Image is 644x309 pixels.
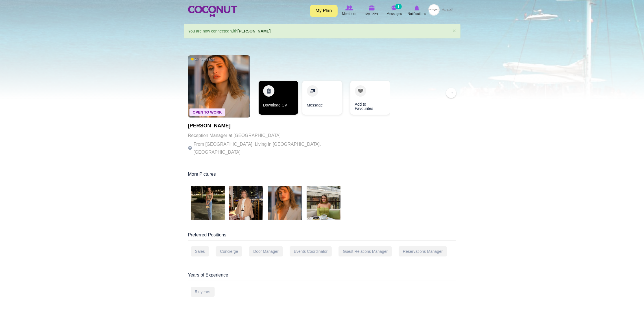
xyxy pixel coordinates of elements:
h1: [PERSON_NAME] [188,123,343,129]
a: My Plan [310,5,338,17]
div: 1 / 3 [259,81,298,117]
a: Browse Members Members [338,4,361,17]
a: × [453,28,456,34]
a: Messages Messages 1 [383,4,406,17]
div: 5+ years [191,287,215,297]
img: Messages [392,5,397,10]
div: Events Coordinator [290,246,332,256]
div: Door Manager [249,246,283,256]
small: 1 [395,4,401,9]
img: Browse Members [345,5,353,10]
a: Add to Favourites [350,81,390,115]
img: Notifications [414,5,419,10]
div: Reservations Manager [399,246,447,256]
span: Members [342,11,356,17]
button: ... [446,88,456,98]
span: Open To Work [189,108,225,116]
div: Years of Experience [188,272,456,281]
div: You are now connected with [184,24,460,38]
a: Notifications Notifications [406,4,428,17]
div: Guest Relations Manager [339,246,392,256]
div: 3 / 3 [346,81,386,117]
div: Sales [191,246,209,256]
p: Reception Manager at [GEOGRAPHIC_DATA] [188,132,343,140]
a: Download CV [259,81,298,115]
div: 2 / 3 [302,81,342,117]
a: My Jobs My Jobs [361,4,383,18]
span: Notifications [408,11,426,17]
span: 20 hours ago [191,57,215,62]
div: More Pictures [188,171,456,180]
a: [PERSON_NAME] [237,29,270,33]
div: Preferred Positions [188,232,456,241]
img: My Jobs [369,5,375,10]
p: From [GEOGRAPHIC_DATA], Living in [GEOGRAPHIC_DATA], [GEOGRAPHIC_DATA] [188,140,343,156]
div: Concierge [216,246,242,256]
span: Messages [387,11,402,17]
a: العربية [440,4,456,16]
a: Message [302,81,342,115]
img: Home [188,6,237,17]
span: My Jobs [365,11,378,17]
